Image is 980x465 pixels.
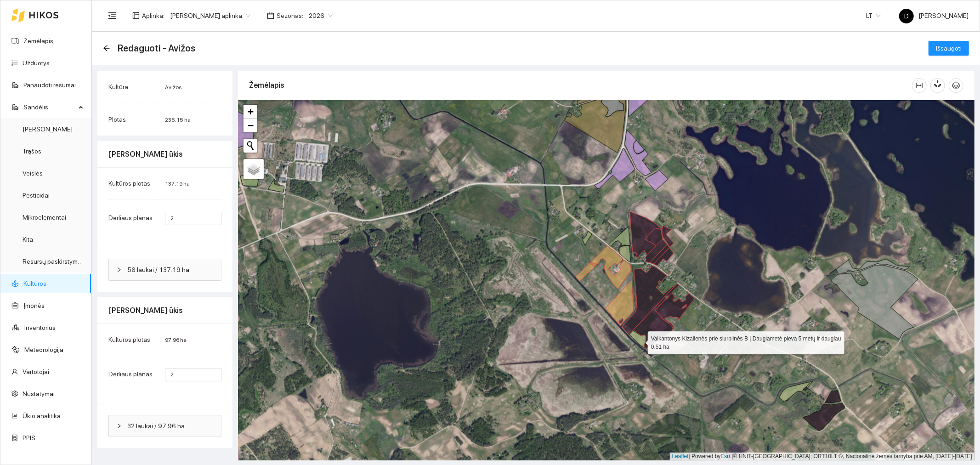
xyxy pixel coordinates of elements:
span: D [904,9,909,23]
span: LT [866,9,881,23]
a: Layers [244,159,264,179]
span: − [248,119,254,131]
a: Inventorius [24,324,56,331]
button: Initiate a new search [244,139,257,153]
a: Esri [721,453,731,459]
a: Panaudoti resursai [23,81,76,89]
span: Derliaus planas [108,214,153,221]
span: column-width [912,82,926,89]
a: Pesticidai [23,192,50,199]
span: 97.96 ha [165,337,187,343]
span: right [116,267,122,272]
a: Veislės [23,170,43,177]
a: Įmonės [23,302,45,309]
span: 2026 [309,9,333,23]
div: Atgal [103,45,110,52]
span: right [116,423,122,429]
a: Resursų paskirstymas [23,258,85,265]
span: Avižos [165,84,181,91]
a: Zoom in [244,105,257,119]
span: Kultūros plotas [108,180,150,187]
span: + [248,106,254,117]
a: Vartotojai [23,368,49,375]
div: [PERSON_NAME] ūkis [108,141,221,167]
button: Išsaugoti [929,41,969,56]
a: Leaflet [672,453,689,459]
a: Žemėlapis [23,37,53,45]
a: Ūkio analitika [23,412,61,420]
button: column-width [912,78,927,93]
a: Nustatymai [23,390,55,397]
div: 32 laukai / 97.96 ha [109,415,221,437]
a: Mikroelementai [23,214,66,221]
span: menu-fold [108,11,116,20]
div: 56 laukai / 137.19 ha [109,259,221,280]
span: Sezonas : [277,11,303,21]
a: Kultūros [23,280,46,287]
span: [PERSON_NAME] [899,12,969,19]
span: 32 laukai / 97.96 ha [127,421,214,431]
a: Kita [23,236,33,243]
span: Išsaugoti [936,43,962,53]
input: Įveskite t/Ha [165,368,221,381]
span: Donato Klimkevičiaus aplinka [170,9,250,23]
span: Plotas [108,116,126,123]
span: 56 laukai / 137.19 ha [127,265,214,275]
span: Aplinka : [142,11,164,21]
span: 235.15 ha [165,117,191,123]
span: calendar [267,12,274,19]
a: Zoom out [244,119,257,132]
span: Redaguoti - Avižos [118,41,195,56]
span: Kultūra [108,83,128,91]
input: Įveskite t/Ha [165,212,221,225]
button: menu-fold [103,6,121,25]
span: layout [132,12,140,19]
span: arrow-left [103,45,110,52]
a: [PERSON_NAME] [23,125,73,133]
span: Sandėlis [23,98,76,116]
div: [PERSON_NAME] ūkis [108,297,221,323]
div: Žemėlapis [249,72,912,98]
span: Derliaus planas [108,370,153,378]
span: Kultūros plotas [108,336,150,343]
span: | [732,453,733,459]
span: 137.19 ha [165,181,190,187]
a: Meteorologija [24,346,63,353]
a: Trąšos [23,147,41,155]
a: PPIS [23,434,35,442]
div: | Powered by © HNIT-[GEOGRAPHIC_DATA]; ORT10LT ©, Nacionalinė žemės tarnyba prie AM, [DATE]-[DATE] [670,453,974,460]
a: Užduotys [23,59,50,67]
